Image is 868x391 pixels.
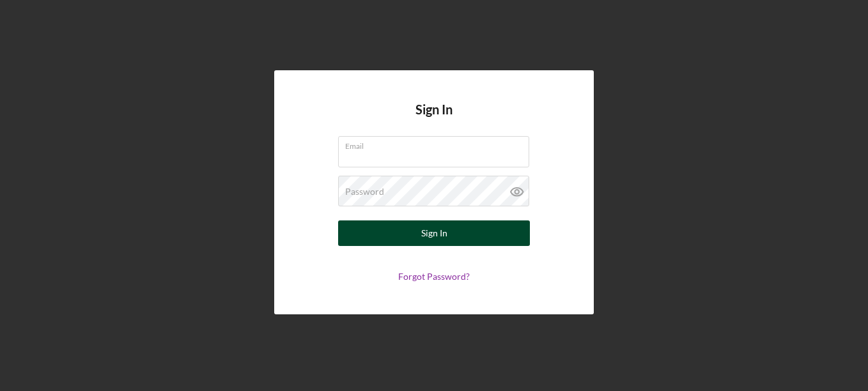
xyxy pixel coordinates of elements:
[338,220,530,246] button: Sign In
[398,271,470,282] a: Forgot Password?
[345,187,384,197] label: Password
[415,102,453,136] h4: Sign In
[421,220,447,246] div: Sign In
[345,137,529,151] label: Email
